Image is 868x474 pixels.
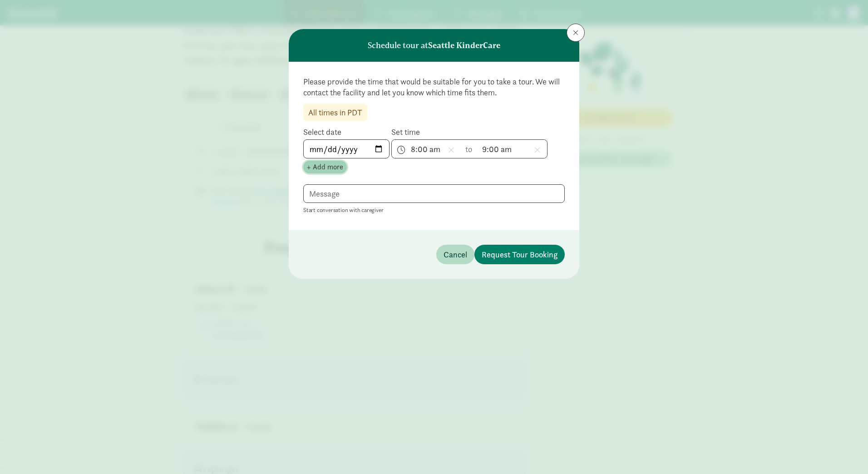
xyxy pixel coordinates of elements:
strong: Seattle KinderCare [428,40,500,50]
p: Please provide the time that would be suitable for you to take a tour. We will contact the facili... [303,76,565,98]
label: Set time [391,127,554,138]
label: Select date [303,127,390,138]
span: Request Tour Booking [482,248,557,261]
span: to [465,143,473,155]
input: Choose time [478,140,547,158]
span: + Add more [307,162,343,173]
button: Cancel [436,245,474,264]
input: Choose time [392,140,461,158]
button: + Add more [303,161,347,173]
h6: Schedule tour at [368,41,500,50]
span: Cancel [444,248,467,261]
label: Start conversation with caregiver [303,207,383,214]
div: All times in PDT [308,106,362,118]
button: Request Tour Booking [474,245,565,264]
